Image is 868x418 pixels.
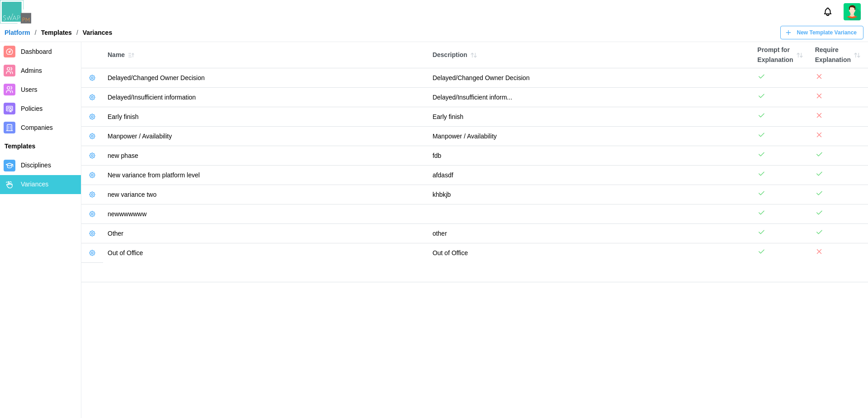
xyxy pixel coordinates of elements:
td: Out of Office [428,243,753,263]
span: Policies [21,105,42,112]
div: Description [433,49,749,62]
td: Other [103,224,428,243]
td: Delayed/Insufficient inform... [428,88,753,107]
td: Manpower / Availability [428,127,753,146]
td: khbkjb [428,185,753,204]
td: Out of Office [103,243,428,263]
span: New Template Variance [797,26,857,39]
span: Users [21,86,38,93]
td: Early finish [103,107,428,127]
td: new phase [103,146,428,166]
div: Templates [41,29,72,36]
span: Variances [21,180,48,188]
button: New Template Variance [780,26,863,39]
td: Delayed/Insufficient information [103,88,428,107]
td: Manpower / Availability [103,127,428,146]
div: / [76,29,78,36]
button: Notifications [820,4,835,19]
span: Dashboard [21,48,52,55]
td: newwwwwww [103,204,428,224]
a: Zulqarnain Khalil [844,3,861,20]
td: New variance from platform level [103,166,428,185]
span: Disciplines [21,161,51,169]
div: / [35,29,37,36]
div: Templates [5,142,76,152]
td: Delayed/Changed Owner Decision [103,68,428,88]
div: Variances [83,29,112,36]
td: Delayed/Changed Owner Decision [428,68,753,88]
td: fdb [428,146,753,166]
td: afdasdf [428,166,753,185]
td: new variance two [103,185,428,204]
span: Admins [21,67,42,74]
a: Platform [5,29,30,36]
td: Early finish [428,107,753,127]
td: other [428,224,753,243]
span: Companies [21,124,53,131]
div: Require Explanation [815,45,863,65]
div: Name [108,49,424,62]
div: Prompt for Explanation [757,45,806,65]
img: 2Q== [844,3,861,20]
